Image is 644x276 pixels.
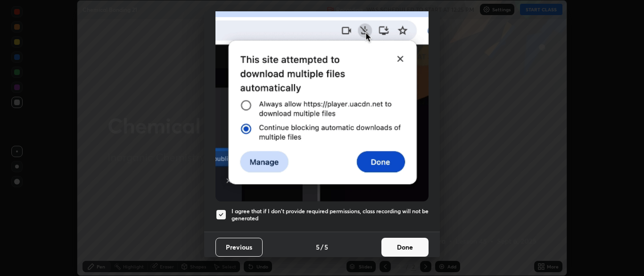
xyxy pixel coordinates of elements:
button: Previous [215,238,263,257]
button: Done [381,238,429,257]
h4: 5 [316,242,320,252]
h4: / [321,242,323,252]
h4: 5 [324,242,328,252]
h5: I agree that if I don't provide required permissions, class recording will not be generated [231,208,429,222]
